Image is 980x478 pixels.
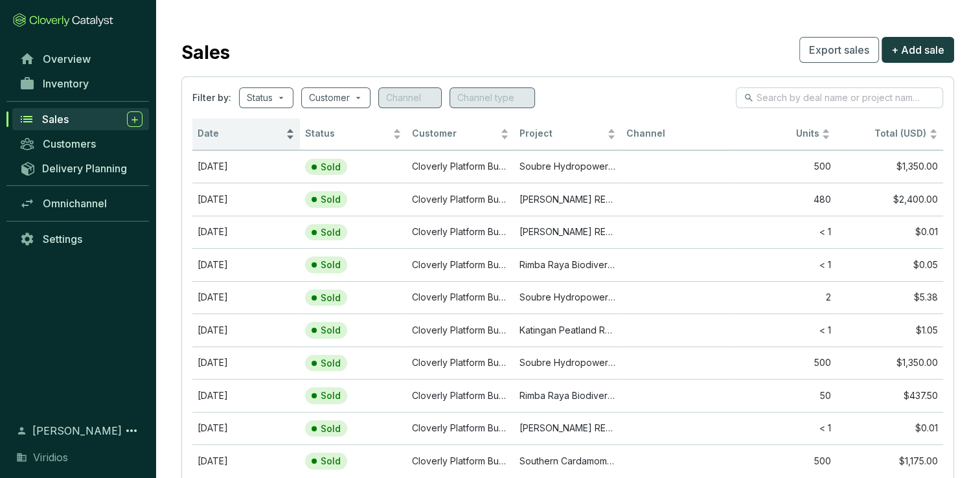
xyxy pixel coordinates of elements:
button: Export sales [799,37,879,63]
td: $2,400.00 [836,183,943,216]
span: Filter by: [192,91,231,104]
a: Inventory [13,73,149,95]
th: Customer [407,119,514,150]
td: May 13 2025 [192,281,300,314]
td: Aug 22 2024 [192,313,300,347]
th: Project [514,119,622,150]
span: [PERSON_NAME] [32,423,122,438]
span: Export sales [809,42,869,58]
td: 500 [729,150,836,183]
th: Units [729,119,836,150]
span: Settings [43,233,82,245]
span: Delivery Planning [42,162,127,175]
p: Sold [321,227,341,238]
td: Cloverly Platform Buyer [407,313,514,347]
td: Soubre Hydropower Project [514,150,622,183]
td: Soubre Hydropower Project [514,347,622,380]
p: Sold [321,455,341,467]
span: + Add sale [891,42,944,58]
span: Customers [43,137,96,150]
td: 500 [729,347,836,380]
td: Jan 22 2024 [192,412,300,445]
td: $0.01 [836,412,943,445]
span: Omnichannel [43,197,107,210]
th: Channel [621,119,729,150]
td: Cloverly Platform Buyer [407,412,514,445]
span: Overview [43,52,91,65]
td: Cloverly Platform Buyer [407,347,514,380]
td: $1,175.00 [836,444,943,477]
td: $1,350.00 [836,150,943,183]
p: Sold [321,324,341,336]
td: Rimba Raya Biodiversity Reserve [514,248,622,281]
td: Cloverly Platform Buyer [407,281,514,314]
td: Jan 20 2024 [192,216,300,249]
td: $1,350.00 [836,347,943,380]
th: Date [192,119,300,150]
td: $437.50 [836,379,943,412]
td: Southern Cardamom REDD+ [514,444,622,477]
td: Cloverly Platform Buyer [407,248,514,281]
a: Omnichannel [13,192,149,214]
a: Delivery Planning [13,157,149,179]
span: Date [198,128,283,140]
td: Dec 13 2023 [192,248,300,281]
button: + Add sale [882,37,954,63]
span: Viridios [33,450,68,465]
td: Cloverly Platform Buyer [407,183,514,216]
td: Apr 26 2024 [192,183,300,216]
td: < 1 [729,412,836,445]
td: $5.38 [836,281,943,314]
td: Cloverly Platform Buyer [407,216,514,249]
a: Customers [13,133,149,155]
span: Inventory [43,77,89,90]
a: Settings [13,228,149,250]
td: Jan 18 2024 [192,379,300,412]
td: May 06 2025 [192,347,300,380]
a: Sales [12,108,149,130]
td: < 1 [729,216,836,249]
p: Sold [321,194,341,205]
td: $0.01 [836,216,943,249]
p: Sold [321,161,341,173]
span: Sales [42,113,69,126]
span: Customer [412,128,497,140]
th: Status [300,119,407,150]
td: $0.05 [836,248,943,281]
td: 500 [729,444,836,477]
p: Sold [321,292,341,304]
td: Cloverly Platform Buyer [407,444,514,477]
p: Sold [321,390,341,402]
h2: Sales [181,39,230,66]
p: Sold [321,358,341,369]
td: Katingan Peatland Restoration and Conservation Project [514,313,622,347]
td: 480 [729,183,836,216]
span: Project [519,128,605,140]
p: Sold [321,423,341,435]
td: Mai Ndombe REDD+ [514,412,622,445]
td: Soubre Hydropower Project [514,281,622,314]
td: Mai Ndombe REDD+ [514,183,622,216]
td: < 1 [729,248,836,281]
span: Total (USD) [874,128,926,139]
td: Feb 25 2025 [192,444,300,477]
td: Rimba Raya Biodiversity Reserve [514,379,622,412]
span: Status [305,128,391,140]
span: Units [734,128,819,140]
a: Overview [13,48,149,70]
td: 2 [729,281,836,314]
td: < 1 [729,313,836,347]
p: Sold [321,259,341,271]
td: Cloverly Platform Buyer [407,150,514,183]
td: 50 [729,379,836,412]
td: Cloverly Platform Buyer [407,379,514,412]
td: Mai Ndombe REDD+ [514,216,622,249]
td: $1.05 [836,313,943,347]
td: Aug 01 2025 [192,150,300,183]
input: Search by deal name or project name... [757,91,924,105]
